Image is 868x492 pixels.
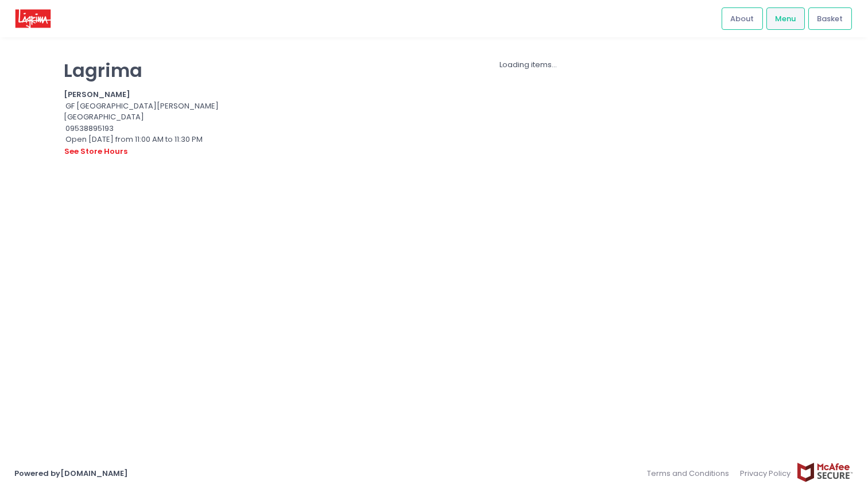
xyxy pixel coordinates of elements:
span: Menu [775,13,796,25]
p: Lagrima [64,59,238,82]
div: Open [DATE] from 11:00 AM to 11:30 PM [64,134,238,157]
span: Basket [817,13,843,25]
span: About [730,13,754,25]
a: Powered by[DOMAIN_NAME] [14,468,128,479]
div: Loading items... [253,59,804,71]
b: [PERSON_NAME] [64,89,130,100]
a: Menu [766,7,805,29]
div: GF [GEOGRAPHIC_DATA][PERSON_NAME] [GEOGRAPHIC_DATA] [64,100,238,123]
button: see store hours [64,145,128,158]
a: Terms and Conditions [647,462,735,485]
a: Privacy Policy [735,462,797,485]
img: mcafee-secure [796,462,854,482]
img: logo [14,9,52,29]
div: 09538895193 [64,123,238,134]
a: About [722,7,763,29]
